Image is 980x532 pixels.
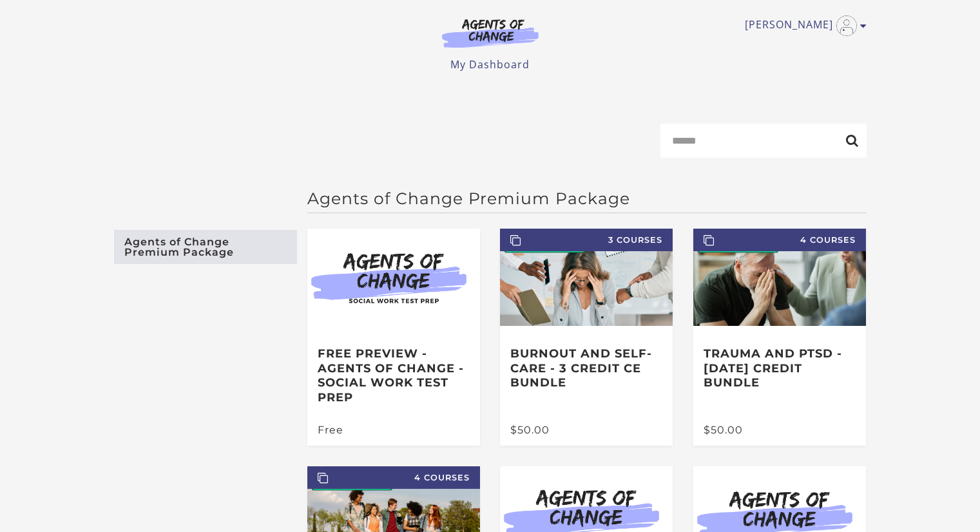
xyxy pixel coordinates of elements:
span: 4 Courses [693,229,866,251]
h3: Free Preview - Agents of Change - Social Work Test Prep [318,347,470,404]
span: 4 Courses [307,466,480,489]
h3: Burnout and Self-Care - 3 Credit CE Bundle [510,347,662,390]
a: Toggle menu [745,15,860,36]
h2: Agents of Change Premium Package [307,189,867,208]
div: $50.00 [510,425,662,435]
a: My Dashboard [450,57,530,71]
div: Free [318,425,470,435]
a: Agents of Change Premium Package [114,230,297,264]
a: Free Preview - Agents of Change - Social Work Test Prep Free [307,229,480,446]
div: $50.00 [704,425,856,435]
a: 3 Courses Burnout and Self-Care - 3 Credit CE Bundle $50.00 [500,229,673,446]
img: Agents of Change Logo [428,18,552,48]
span: 3 Courses [500,229,673,251]
h3: Trauma and PTSD - [DATE] Credit Bundle [704,347,856,390]
a: 4 Courses Trauma and PTSD - [DATE] Credit Bundle $50.00 [693,229,866,446]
